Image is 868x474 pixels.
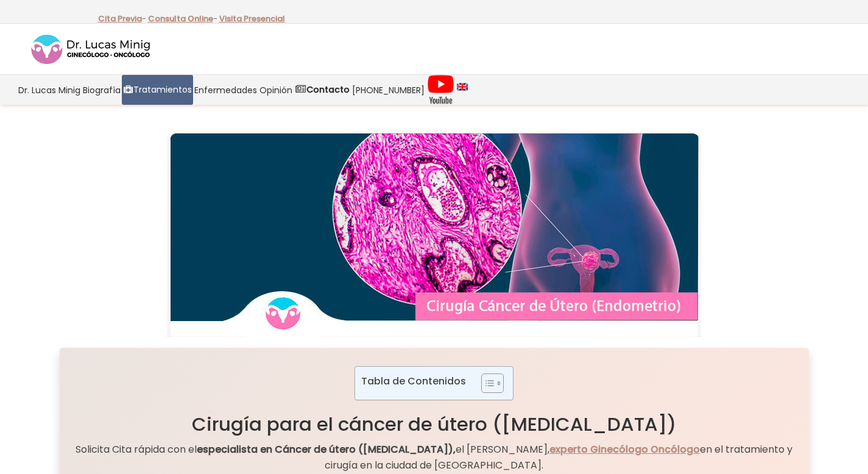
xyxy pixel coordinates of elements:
[69,442,800,473] p: Solicita Cita rápida con el el [PERSON_NAME], en el tratamiento y cirugía en la ciudad de [GEOGRA...
[549,442,700,456] a: experto Ginecólogo Oncólogo
[17,75,82,105] a: Dr. Lucas Minig
[148,11,217,27] p: -
[83,83,121,97] span: Biografía
[294,75,351,105] a: Contacto
[98,11,146,27] p: -
[426,75,456,105] a: Videos Youtube Ginecología
[258,75,294,105] a: Opinión
[219,13,285,24] a: Visita Presencial
[361,374,466,388] p: Tabla de Contenidos
[193,75,258,105] a: Enfermedades
[18,83,80,97] span: Dr. Lucas Minig
[352,83,425,97] span: [PHONE_NUMBER]
[457,83,468,90] img: language english
[82,75,122,105] a: Biografía
[167,130,701,337] img: Cirugía cáncer Útero ENDOMETRIO en España
[197,442,456,456] strong: especialista en Cáncer de útero ([MEDICAL_DATA]),
[472,373,501,394] a: Toggle Table of Content
[259,83,292,97] span: Opinión
[148,13,213,24] a: Consulta Online
[69,412,800,436] h1: Cirugía para el cáncer de útero ([MEDICAL_DATA])
[306,83,350,96] strong: Contacto
[427,74,454,105] img: Videos Youtube Ginecología
[351,75,426,105] a: [PHONE_NUMBER]
[98,13,142,24] a: Cita Previa
[456,75,469,105] a: language english
[122,75,193,105] a: Tratamientos
[133,83,192,97] span: Tratamientos
[194,83,257,97] span: Enfermedades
